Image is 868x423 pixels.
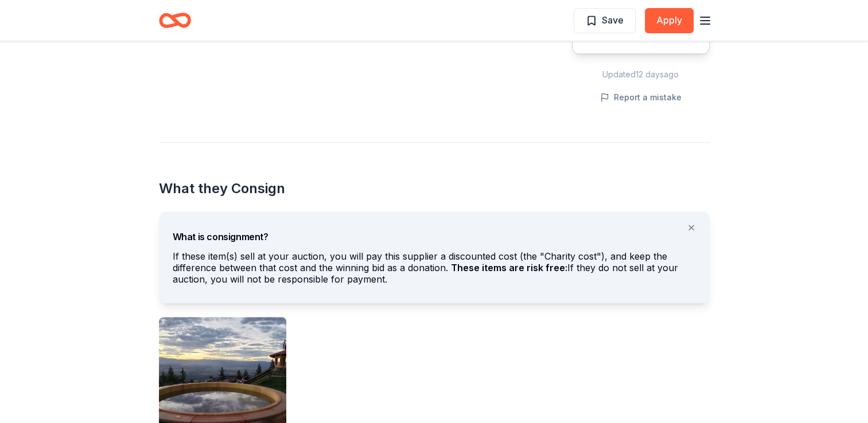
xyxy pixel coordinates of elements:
span: Save [602,13,624,28]
a: Home [159,7,191,34]
button: Apply [645,8,694,33]
button: Save [574,8,636,33]
button: Report a mistake [600,91,682,104]
div: Updated 12 days ago [572,68,710,81]
span: These items are risk free: [451,262,567,273]
h2: What they Consign [159,179,710,198]
div: If these item(s) sell at your auction, you will pay this supplier a discounted cost (the "Charity... [173,250,696,289]
div: What is consignment? [173,221,696,244]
